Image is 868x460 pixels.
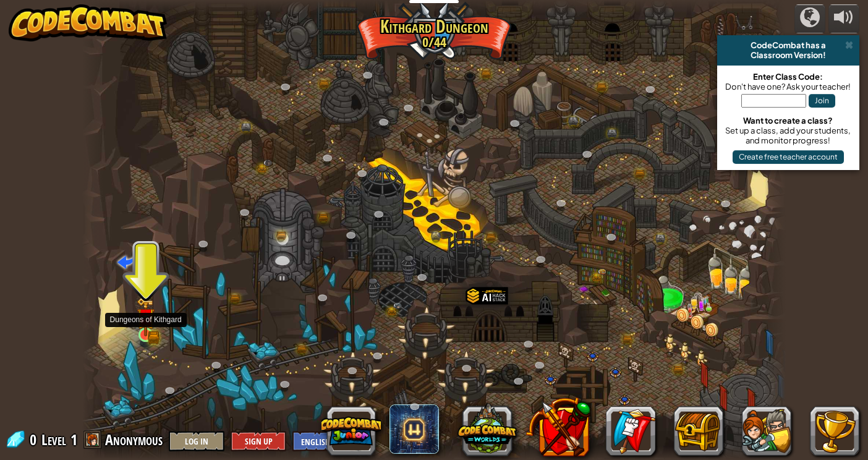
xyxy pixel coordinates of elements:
img: portrait.png [598,269,607,275]
span: 1 [70,430,77,449]
img: level-banner-unlock.png [137,297,154,336]
img: portrait.png [394,302,402,309]
button: Log In [169,431,224,451]
button: Sign Up [231,431,286,451]
div: Want to create a class? [723,116,853,126]
button: Create free teacher account [733,150,844,164]
div: Classroom Version! [722,50,854,60]
button: Join [809,94,835,108]
img: portrait.png [140,312,151,323]
img: bronze-chest.png [148,331,160,344]
button: Campaigns [794,4,825,33]
span: Anonymous [105,430,163,449]
div: CodeCombat has a [722,40,854,50]
span: Level [41,430,66,450]
div: Set up a class, add your students, and monitor progress! [723,126,853,145]
div: Enter Class Code: [723,72,853,82]
button: Adjust volume [828,4,859,33]
img: portrait.png [263,160,272,166]
img: CodeCombat - Learn how to code by playing a game [9,4,167,41]
div: Don't have one? Ask your teacher! [723,82,853,92]
span: 0 [30,430,40,449]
